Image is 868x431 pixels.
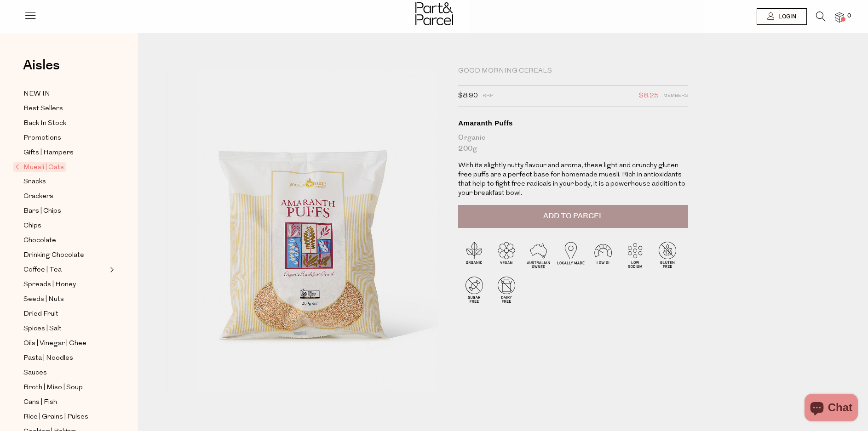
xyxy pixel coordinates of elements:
span: Drinking Chocolate [23,250,84,261]
a: Promotions [23,132,107,144]
a: Muesli | Oats [15,162,107,173]
a: Aisles [23,58,60,81]
span: Cans | Fish [23,397,57,408]
span: Crackers [23,191,53,202]
div: Amaranth Puffs [458,119,688,128]
span: Seeds | Nuts [23,294,64,305]
img: P_P-ICONS-Live_Bec_V11_Organic.svg [458,238,490,271]
img: P_P-ICONS-Live_Bec_V11_Gluten_Free.svg [651,238,684,271]
span: Add to Parcel [543,211,604,221]
span: $8.25 [639,90,659,102]
div: Organic 200g [458,132,688,154]
span: Dried Fruit [23,309,58,320]
button: Add to Parcel [458,205,688,228]
button: Expand/Collapse Coffee | Tea [108,264,114,275]
a: Back In Stock [23,118,107,129]
span: NEW IN [23,89,50,100]
img: P_P-ICONS-Live_Bec_V11_Sugar_Free.svg [458,273,490,306]
a: Pasta | Noodles [23,352,107,364]
a: Bars | Chips [23,205,107,217]
a: Spreads | Honey [23,279,107,290]
a: Gifts | Hampers [23,147,107,159]
img: Part&Parcel [415,2,453,25]
a: Snacks [23,176,107,187]
inbox-online-store-chat: Shopify online store chat [802,394,861,424]
span: Muesli | Oats [13,162,66,172]
div: Good Morning Cereals [458,67,688,76]
img: P_P-ICONS-Live_Bec_V11_Dairy_Free.svg [490,273,523,306]
span: Rice | Grains | Pulses [23,412,88,423]
span: Aisles [23,55,60,75]
a: Chips [23,220,107,232]
span: Chips [23,221,41,232]
a: Sauces [23,367,107,379]
span: Promotions [23,133,61,144]
span: Members [663,90,688,102]
a: Coffee | Tea [23,264,107,276]
span: Best Sellers [23,103,63,114]
a: 0 [835,12,844,22]
a: Chocolate [23,235,107,246]
a: Cans | Fish [23,397,107,408]
span: Chocolate [23,235,56,246]
a: Rice | Grains | Pulses [23,411,107,423]
a: Broth | Miso | Soup [23,382,107,393]
span: Spices | Salt [23,323,62,335]
span: $8.90 [458,90,478,102]
span: Coffee | Tea [23,265,62,276]
span: Gifts | Hampers [23,147,74,159]
span: Sauces [23,368,47,379]
span: RRP [483,90,493,102]
a: Dried Fruit [23,308,107,320]
a: Best Sellers [23,103,107,114]
a: Login [757,8,807,25]
span: Back In Stock [23,118,66,129]
img: Amaranth Puffs [166,70,444,398]
span: Snacks [23,176,46,187]
p: With its slightly nutty flavour and aroma, these light and crunchy gluten free puffs are a perfec... [458,161,688,198]
a: Drinking Chocolate [23,250,107,261]
a: Seeds | Nuts [23,294,107,305]
img: P_P-ICONS-Live_Bec_V11_Locally_Made_2.svg [555,238,587,271]
img: P_P-ICONS-Live_Bec_V11_Vegan.svg [490,238,523,271]
span: Login [776,13,796,21]
a: NEW IN [23,88,107,100]
a: Crackers [23,191,107,202]
img: P_P-ICONS-Live_Bec_V11_Australian_Owned.svg [523,238,555,271]
span: Spreads | Honey [23,279,76,290]
img: P_P-ICONS-Live_Bec_V11_Low_Sodium.svg [619,238,651,271]
img: P_P-ICONS-Live_Bec_V11_Low_Gi.svg [587,238,619,271]
span: Broth | Miso | Soup [23,382,83,393]
span: Bars | Chips [23,206,61,217]
span: Pasta | Noodles [23,353,73,364]
a: Oils | Vinegar | Ghee [23,338,107,349]
span: Oils | Vinegar | Ghee [23,338,86,349]
a: Spices | Salt [23,323,107,335]
span: 0 [845,12,853,20]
